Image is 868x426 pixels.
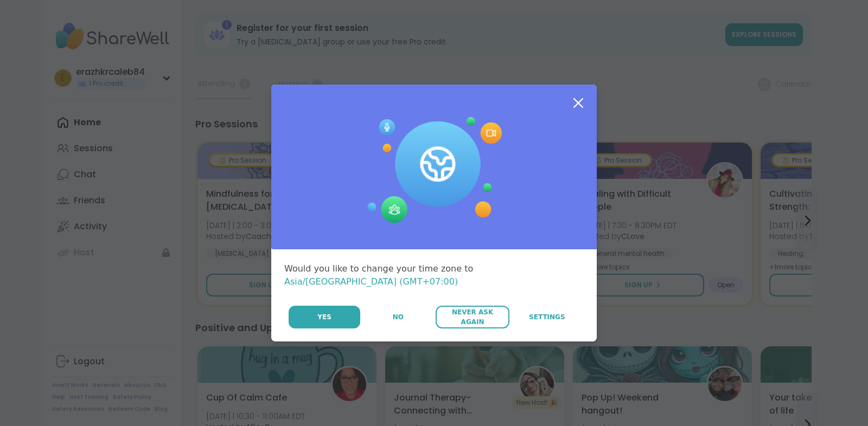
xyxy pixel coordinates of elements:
span: Never Ask Again [441,307,503,327]
span: No [393,312,404,322]
button: No [361,306,435,328]
a: Settings [510,306,584,328]
button: Yes [289,306,360,328]
button: Never Ask Again [436,306,509,328]
span: Yes [317,312,331,322]
span: Settings [529,312,565,322]
span: Asia/[GEOGRAPHIC_DATA] (GMT+07:00) [284,276,458,287]
img: Session Experience [366,117,502,223]
div: Would you like to change your time zone to [284,262,584,288]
